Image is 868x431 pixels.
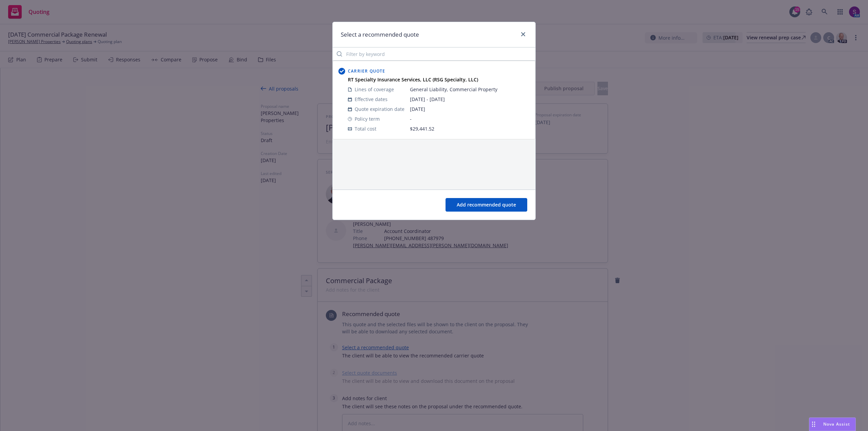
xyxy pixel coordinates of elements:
[809,418,818,431] div: Drag to move
[410,105,530,113] span: [DATE]
[519,30,527,38] a: close
[355,125,376,132] span: Total cost
[809,417,856,431] button: Nova Assist
[410,86,530,93] span: General Liability, Commercial Property
[341,30,419,39] h1: Select a recommended quote
[410,115,530,122] span: -
[355,86,394,93] span: Lines of coverage
[410,125,434,132] span: $29,441.52
[348,68,386,74] span: Carrier Quote
[355,96,388,103] span: Effective dates
[348,76,478,83] strong: RT Specialty Insurance Services, LLC (RSG Specialty, LLC)
[333,47,535,61] input: Filter by keyword
[355,115,380,122] span: Policy term
[355,105,405,113] span: Quote expiration date
[446,198,527,212] button: Add recommended quote
[823,421,850,427] span: Nova Assist
[410,96,530,103] span: [DATE] - [DATE]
